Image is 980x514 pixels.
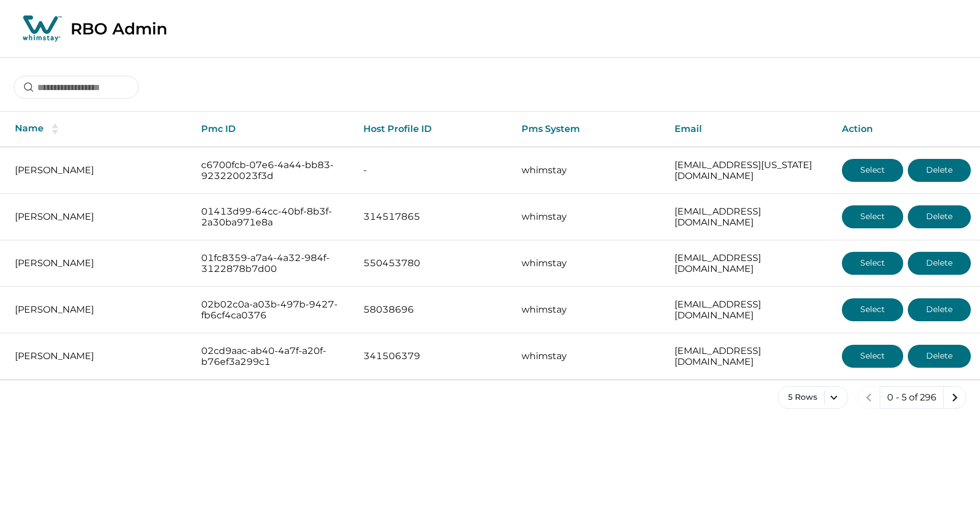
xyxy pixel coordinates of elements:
[522,258,656,269] p: whimstay
[943,386,966,409] button: next page
[908,298,971,321] button: Delete
[880,386,944,409] button: 0 - 5 of 296
[887,392,936,403] p: 0 - 5 of 296
[833,112,980,147] th: Action
[675,299,824,321] p: [EMAIL_ADDRESS][DOMAIN_NAME]
[201,206,344,228] p: 01413d99-64cc-40bf-8b3f-2a30ba971e8a
[15,304,183,316] p: [PERSON_NAME]
[908,345,971,368] button: Delete
[512,112,665,147] th: Pms System
[201,159,344,182] p: c6700fcb-07e6-4a44-bb83-923220023f3d
[363,211,503,223] p: 314517865
[44,123,66,135] button: sorting
[363,351,503,362] p: 341506379
[522,165,656,176] p: whimstay
[842,345,903,368] button: Select
[70,19,167,38] p: RBO Admin
[908,252,971,275] button: Delete
[842,205,903,228] button: Select
[665,112,833,147] th: Email
[522,351,656,362] p: whimstay
[15,351,183,362] p: [PERSON_NAME]
[15,258,183,269] p: [PERSON_NAME]
[675,252,824,275] p: [EMAIL_ADDRESS][DOMAIN_NAME]
[908,159,971,182] button: Delete
[842,298,903,321] button: Select
[192,112,354,147] th: Pmc ID
[675,206,824,228] p: [EMAIL_ADDRESS][DOMAIN_NAME]
[354,112,512,147] th: Host Profile ID
[201,252,344,275] p: 01fc8359-a7a4-4a32-984f-3122878b7d00
[778,386,848,409] button: 5 Rows
[857,386,880,409] button: previous page
[522,304,656,316] p: whimstay
[363,258,503,269] p: 550453780
[675,345,824,368] p: [EMAIL_ADDRESS][DOMAIN_NAME]
[15,165,183,176] p: [PERSON_NAME]
[908,205,971,228] button: Delete
[15,211,183,223] p: [PERSON_NAME]
[522,211,656,223] p: whimstay
[842,252,903,275] button: Select
[842,159,903,182] button: Select
[675,159,824,182] p: [EMAIL_ADDRESS][US_STATE][DOMAIN_NAME]
[363,304,503,316] p: 58038696
[363,165,503,176] p: -
[201,299,344,321] p: 02b02c0a-a03b-497b-9427-fb6cf4ca0376
[201,345,344,368] p: 02cd9aac-ab40-4a7f-a20f-b76ef3a299c1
